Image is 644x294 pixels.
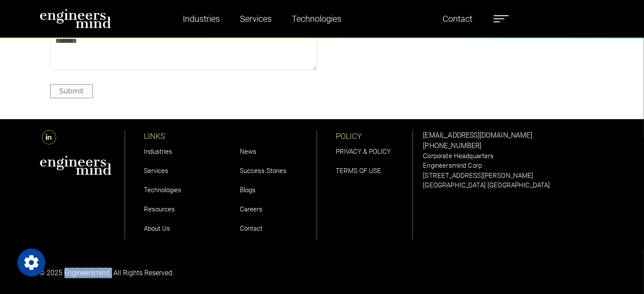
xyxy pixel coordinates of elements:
[423,131,532,139] a: [EMAIL_ADDRESS][DOMAIN_NAME]
[423,161,605,171] p: Engineersmind Corp
[240,205,263,213] a: Careers
[40,156,112,175] img: aws
[423,180,605,190] p: [GEOGRAPHIC_DATA] [GEOGRAPHIC_DATA]
[240,186,256,194] a: Blogs
[144,130,221,142] p: LINKS
[236,9,275,29] a: Services
[327,33,460,67] iframe: reCAPTCHA
[240,148,257,156] a: News
[423,142,482,150] a: [PHONE_NUMBER]
[144,186,182,194] a: Technologies
[144,167,169,175] a: Services
[336,130,412,142] p: POLICY
[240,167,287,175] a: Success Stories
[336,148,391,156] a: PRIVACY & POLICY
[40,9,112,28] img: logo
[40,133,58,142] a: LinkedIn
[40,268,317,278] p: © 2025 Engineersmind. All Rights Reserved.
[144,148,173,156] a: Industries
[50,84,93,98] button: Submit
[423,171,605,181] p: [STREET_ADDRESS][PERSON_NAME]
[144,205,175,213] a: Resources
[288,9,345,29] a: Technologies
[179,9,223,29] a: Industries
[423,151,605,161] p: Corporate Headquarters
[240,225,263,232] a: Contact
[144,225,170,232] a: About Us
[336,167,382,175] a: TERMS OF USE
[440,9,476,29] a: Contact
